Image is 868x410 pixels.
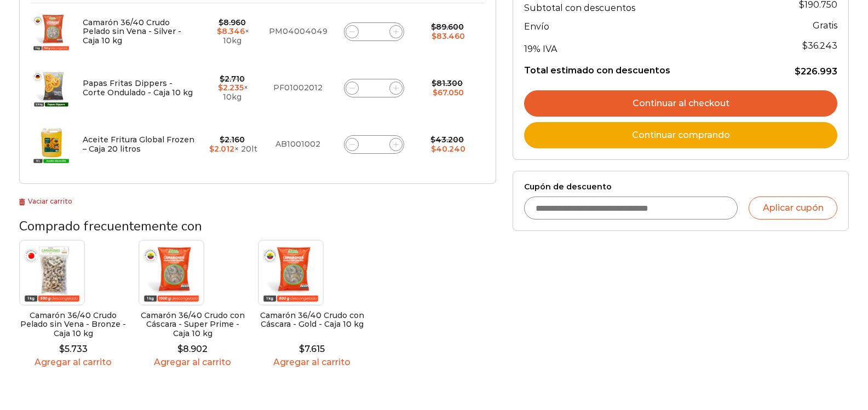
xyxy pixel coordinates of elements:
td: AB1001002 [263,116,333,172]
span: $ [220,74,225,84]
span: $ [802,41,808,51]
th: Envío [524,16,760,35]
th: Total estimado con descuentos [524,57,760,78]
span: $ [431,144,436,154]
label: Cupón de descuento [524,182,837,192]
span: 36.243 [802,41,837,51]
span: $ [59,344,65,354]
bdi: 2.235 [218,83,244,93]
td: × 10kg [202,3,263,60]
input: Product quantity [366,24,382,39]
bdi: 8.346 [217,26,245,36]
input: Product quantity [366,80,382,96]
span: $ [220,135,225,145]
bdi: 2.710 [220,74,245,84]
a: Agregar al carrito [258,357,366,367]
bdi: 8.960 [219,18,246,27]
span: $ [299,344,304,354]
td: PM04004049 [263,3,333,60]
bdi: 81.300 [432,78,463,88]
button: Aplicar cupón [749,197,837,220]
span: $ [432,31,436,41]
span: $ [432,78,436,88]
span: $ [218,83,223,93]
span: $ [219,18,223,27]
bdi: 7.615 [299,344,325,354]
bdi: 2.012 [209,144,234,154]
a: Agregar al carrito [139,357,247,367]
td: PF01002012 [263,60,333,116]
bdi: 8.902 [177,344,208,354]
span: $ [209,144,214,154]
input: Product quantity [366,137,382,152]
bdi: 67.050 [433,88,464,97]
a: Continuar comprando [524,122,837,148]
span: $ [433,88,438,97]
a: Papas Fritas Dippers - Corte Ondulado - Caja 10 kg [83,78,193,97]
span: $ [217,26,222,36]
th: 19% IVA [524,35,760,57]
h2: Camarón 36/40 Crudo con Cáscara - Gold - Caja 10 kg [258,311,366,330]
bdi: 89.600 [431,22,464,32]
a: Aceite Fritura Global Frozen – Caja 20 litros [83,135,194,154]
td: × 20lt [202,116,263,172]
h2: Camarón 36/40 Crudo con Cáscara - Super Prime - Caja 10 kg [139,311,247,338]
bdi: 226.993 [795,66,837,77]
a: Continuar al checkout [524,90,837,117]
bdi: 5.733 [59,344,88,354]
strong: Gratis [813,20,837,31]
bdi: 2.160 [220,135,245,145]
a: Vaciar carrito [19,197,72,205]
span: $ [431,22,436,32]
span: Comprado frecuentemente con [19,217,202,235]
bdi: 43.200 [430,135,464,145]
bdi: 40.240 [431,144,465,154]
span: $ [430,135,435,145]
a: Camarón 36/40 Crudo Pelado sin Vena - Silver - Caja 10 kg [83,18,181,46]
span: $ [177,344,183,354]
a: Agregar al carrito [19,357,128,367]
bdi: 83.460 [432,31,465,41]
span: $ [795,66,801,77]
td: × 10kg [202,60,263,116]
h2: Camarón 36/40 Crudo Pelado sin Vena - Bronze - Caja 10 kg [19,311,128,338]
